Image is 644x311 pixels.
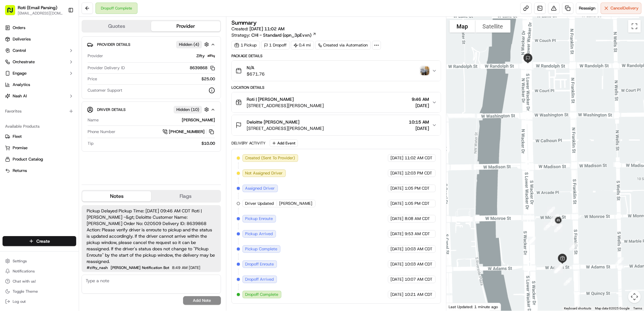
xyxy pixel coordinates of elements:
a: #zifty_nash [87,266,108,270]
span: Knowledge Base [13,92,48,98]
span: Deliveries [13,36,31,42]
button: CancelDelivery [601,3,641,14]
button: Notifications [3,267,76,276]
span: 8:08 AM CDT [405,216,430,222]
span: Create [36,238,50,244]
a: Product Catalog [5,156,74,162]
span: Settings [13,259,27,264]
div: Location Details [231,85,441,90]
button: Provider [151,21,220,31]
button: Roti (Email Parsing) [18,4,57,11]
span: [DATE] [391,201,404,206]
span: [STREET_ADDRESS][PERSON_NAME] [247,125,324,131]
a: Terms (opens in new tab) [633,307,642,310]
a: 📗Knowledge Base [4,89,51,101]
button: Log out [3,297,76,306]
button: Notes [82,191,151,201]
button: Hidden (4) [176,40,211,48]
span: 1:05 PM CDT [405,201,430,206]
button: Toggle Theme [3,287,76,296]
img: Google [448,302,469,311]
button: Engage [3,68,76,78]
span: [DATE] [189,266,200,270]
div: [PERSON_NAME] [101,117,215,123]
span: Control [13,48,26,53]
button: Show street map [450,20,475,33]
span: [DATE] [391,231,404,237]
button: Nash AI [3,91,76,101]
a: Created via Automation [315,41,371,50]
span: Returns [13,168,27,174]
a: [PHONE_NUMBER] [163,128,215,135]
span: Provider [88,53,103,59]
button: Chat with us! [3,277,76,286]
div: $10.00 [96,141,215,146]
div: 22 [613,255,626,268]
div: 32 [544,204,558,217]
span: [DATE] [391,246,404,252]
div: Package Details [231,53,441,58]
button: 8639868 [190,65,215,71]
span: [EMAIL_ADDRESS][DOMAIN_NAME] [18,11,63,16]
button: Promise [3,143,76,153]
span: Pickup Delayed Pickup Time: [DATE] 09:46 AM CDT Roti | [PERSON_NAME] -&gt; Deloitte Customer Name... [87,208,216,265]
span: Hidden ( 4 ) [179,42,199,47]
span: $671.76 [247,71,265,77]
span: 10:21 AM CDT [405,292,433,297]
span: [PHONE_NUMBER] [169,129,205,135]
img: photo_proof_of_delivery image [420,66,429,75]
div: Available Products [3,121,76,131]
a: Orders [3,23,76,33]
span: Dropoff Enroute [245,261,274,267]
span: Deloitte [PERSON_NAME] [247,119,300,125]
button: Orchestrate [3,57,76,67]
button: Product Catalog [3,154,76,164]
span: [DATE] [391,261,404,267]
span: Chat with us! [13,279,36,284]
div: Strategy: [231,32,316,38]
button: Returns [3,166,76,176]
span: CHI - Standard (opn_3pEvxn) [252,32,312,38]
button: Toggle fullscreen view [628,20,641,33]
span: [DATE] [391,170,404,176]
span: Analytics [13,82,30,88]
a: CHI - Standard (opn_3pEvxn) [252,32,316,38]
div: 27 [567,240,580,253]
span: [STREET_ADDRESS][PERSON_NAME] [247,102,324,109]
span: Created (Sent To Provider) [245,155,295,161]
div: 24 [561,275,574,288]
a: Returns [5,168,74,174]
a: Deliveries [3,34,76,44]
span: Driver Updated [245,201,274,206]
span: [DATE] [391,277,404,282]
h3: Summary [231,20,257,26]
button: Roti (Email Parsing)[EMAIL_ADDRESS][DOMAIN_NAME] [3,3,65,18]
span: Fleet [13,134,22,139]
button: Start new chat [107,62,115,70]
span: Roti | [PERSON_NAME] [247,96,294,102]
span: Provider Details [97,42,130,47]
img: 1736555255976-a54dd68f-1ca7-489b-9aae-adbdc363a1c4 [6,60,18,72]
span: 10:07 AM CDT [405,277,433,282]
span: Pylon [63,107,77,112]
span: Phone Number [88,129,115,135]
span: Customer Support [88,88,122,93]
button: Create [3,236,76,246]
a: Powered byPylon [45,107,77,112]
span: 10:03 AM CDT [405,246,433,252]
span: [PERSON_NAME] Notification Bot [111,266,169,270]
span: Assigned Driver [245,186,275,191]
span: 11:02 AM CDT [405,155,433,161]
span: Cancel Delivery [610,5,639,11]
a: Fleet [5,134,74,139]
div: We're available if you need us! [21,67,80,72]
span: [DATE] [391,216,404,222]
span: Pickup Arrived [245,231,273,237]
div: 30 [548,211,561,225]
span: $25.00 [201,76,215,82]
span: Map data ©2025 Google [595,307,629,310]
a: Open this area in Google Maps (opens a new window) [448,302,469,311]
span: Not Assigned Driver [245,170,283,176]
span: Price [88,76,97,82]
